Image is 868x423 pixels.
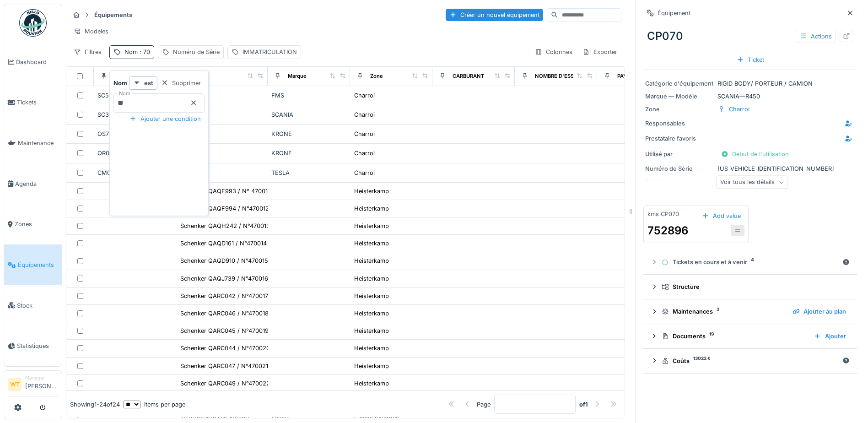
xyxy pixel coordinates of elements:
[354,326,389,335] div: Heisterkamp
[531,45,577,59] div: Colonnes
[662,282,846,291] div: Structure
[97,149,172,157] div: OR01TF
[662,332,807,341] div: Documents
[662,357,839,365] div: Coûts
[647,303,853,320] summary: Maintenances3Ajouter au plan
[354,309,389,318] div: Heisterkamp
[180,309,269,318] div: Schenker QARC046 / N°470018
[243,48,297,56] div: IMMATRICULATION
[354,256,389,265] div: Heisterkamp
[126,113,205,125] div: Ajouter une condition
[354,222,389,230] div: Heisterkamp
[796,30,836,43] div: Actions
[698,210,744,222] div: Add value
[647,352,853,369] summary: Coûts13022 €
[370,72,383,80] div: Zone
[789,305,850,318] div: Ajouter au plan
[97,110,172,119] div: SC355FP
[354,110,375,119] div: Charroi
[124,400,185,409] div: items per page
[647,222,688,239] div: 752896
[717,148,793,160] div: Début de l'utilisation
[113,79,127,87] strong: Nom
[647,328,853,345] summary: Documents19Ajouter
[17,301,58,310] span: Stock
[144,79,153,87] strong: est
[180,344,270,352] div: Schenker QARC044 / N°470020
[25,374,58,381] div: Manager
[354,204,389,213] div: Heisterkamp
[18,260,58,269] span: Équipements
[97,91,172,100] div: SC591YI
[354,187,389,195] div: Heisterkamp
[117,90,132,98] label: Nom
[8,378,22,391] li: WT
[180,187,270,195] div: Schenker QAQF993 / N° 470011
[645,92,855,101] div: SCANIA — R450
[354,239,389,248] div: Heisterkamp
[271,130,346,138] div: KRONE
[354,130,375,138] div: Charroi
[643,24,857,48] div: CP070
[729,105,749,114] div: Charroi
[647,278,853,295] summary: Structure
[17,342,58,350] span: Statistiques
[645,79,714,88] div: Catégorie d'équipement
[733,54,768,66] div: Ticket
[645,150,714,158] div: Utilisé par
[271,110,346,119] div: SCANIA
[180,222,270,230] div: Schenker QAQH242 / N°470013
[180,256,268,265] div: Schenker QAQD910 / N°470015
[354,344,389,352] div: Heisterkamp
[647,210,679,218] div: kms CP070
[716,176,788,189] div: Voir tous les détails
[810,330,850,342] div: Ajouter
[19,9,47,37] img: Badge_color-CXgf-gQk.svg
[180,326,269,335] div: Schenker QARC045 / N°470019
[180,379,270,388] div: Schenker QARC049 / N°470022
[97,130,172,138] div: OS77DG
[70,25,113,38] div: Modèles
[645,164,855,173] div: [US_VEHICLE_IDENTIFICATION_NUMBER]
[658,9,690,17] div: Équipement
[271,168,346,177] div: TESLA
[354,168,375,177] div: Charroi
[17,98,58,107] span: Tickets
[25,374,58,394] li: [PERSON_NAME]
[91,11,136,19] strong: Équipements
[579,400,588,409] strong: of 1
[354,292,389,300] div: Heisterkamp
[138,49,150,55] span: : 70
[617,72,630,80] div: PAYS
[70,45,106,59] div: Filtres
[645,105,714,114] div: Zone
[647,254,853,271] summary: Tickets en cours et à venir4
[354,362,389,370] div: Heisterkamp
[180,239,267,248] div: Schenker QAQD161 / N°470014
[124,48,150,56] div: Nom
[446,9,543,21] div: Créer un nouvel équipement
[16,58,58,66] span: Dashboard
[354,379,389,388] div: Heisterkamp
[15,179,58,188] span: Agenda
[354,149,375,157] div: Charroi
[271,91,346,100] div: FMS
[157,77,205,89] div: Supprimer
[180,204,269,213] div: Schenker QAQF994 / N°470012
[271,149,346,157] div: KRONE
[645,79,855,88] div: RIGID BODY/ PORTEUR / CAMION
[18,139,58,147] span: Maintenance
[645,92,714,101] div: Marque — Modèle
[453,72,484,80] div: CARBURANT
[354,274,389,283] div: Heisterkamp
[180,362,268,370] div: Schenker QARC047 / N°470021
[535,72,582,80] div: NOMBRE D'ESSIEU
[578,45,621,59] div: Exporter
[70,400,120,409] div: Showing 1 - 24 of 24
[288,72,307,80] div: Marque
[662,307,785,316] div: Maintenances
[645,134,714,143] div: Prestataire favoris
[354,91,375,100] div: Charroi
[662,258,839,266] div: Tickets en cours et à venir
[477,400,491,409] div: Page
